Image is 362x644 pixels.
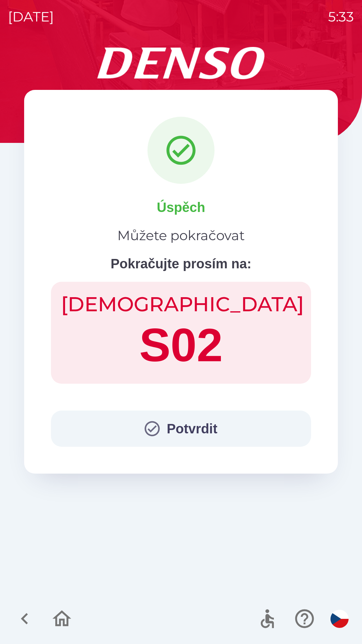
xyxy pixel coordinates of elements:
img: cs flag [330,610,349,628]
button: Potvrdit [51,411,311,447]
h2: [DEMOGRAPHIC_DATA] [61,292,301,317]
h1: S02 [61,317,301,374]
p: 5:33 [328,7,354,27]
p: Pokračujte prosím na: [111,254,251,274]
p: Můžete pokračovat [117,225,245,246]
img: Logo [24,47,338,79]
p: Úspěch [157,197,205,217]
p: [DATE] [8,7,54,27]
